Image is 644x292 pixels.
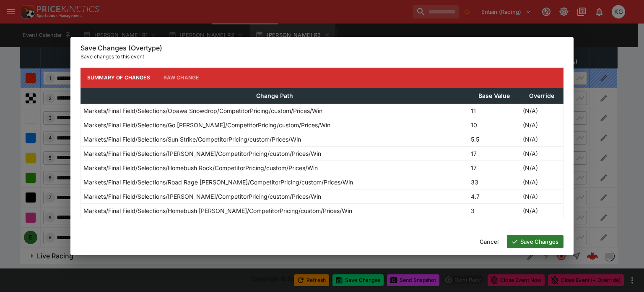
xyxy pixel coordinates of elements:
td: 4.7 [468,189,520,203]
p: Markets/Final Field/Selections/Opawa Snowdrop/CompetitorPricing/custom/Prices/Win [83,106,322,115]
button: Summary of Changes [80,68,157,88]
p: Save changes to this event. [80,53,563,61]
button: Cancel [475,235,504,248]
td: 10 [468,118,520,132]
td: 3 [468,203,520,218]
th: Base Value [468,88,520,103]
td: (N/A) [520,146,563,160]
td: 17 [468,160,520,175]
p: Markets/Final Field/Selections/Homebush Rock/CompetitorPricing/custom/Prices/Win [83,163,318,172]
p: Markets/Final Field/Selections/[PERSON_NAME]/CompetitorPricing/custom/Prices/Win [83,192,321,201]
th: Change Path [81,88,468,103]
td: (N/A) [520,203,563,218]
td: 17 [468,146,520,160]
td: 33 [468,175,520,189]
p: Markets/Final Field/Selections/Road Rage [PERSON_NAME]/CompetitorPricing/custom/Prices/Win [83,178,353,187]
h6: Save Changes (Overtype) [80,44,563,53]
td: 5.5 [468,132,520,146]
td: (N/A) [520,189,563,203]
td: (N/A) [520,132,563,146]
button: Raw Change [157,68,206,88]
th: Override [520,88,563,103]
button: Save Changes [507,235,563,248]
p: Markets/Final Field/Selections/Sun Strike/CompetitorPricing/custom/Prices/Win [83,135,301,144]
td: (N/A) [520,103,563,118]
td: 11 [468,103,520,118]
td: (N/A) [520,175,563,189]
td: (N/A) [520,160,563,175]
p: Markets/Final Field/Selections/[PERSON_NAME]/CompetitorPricing/custom/Prices/Win [83,149,321,158]
p: Markets/Final Field/Selections/Go [PERSON_NAME]/CompetitorPricing/custom/Prices/Win [83,121,330,129]
td: (N/A) [520,118,563,132]
p: Markets/Final Field/Selections/Homebush [PERSON_NAME]/CompetitorPricing/custom/Prices/Win [83,206,352,215]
